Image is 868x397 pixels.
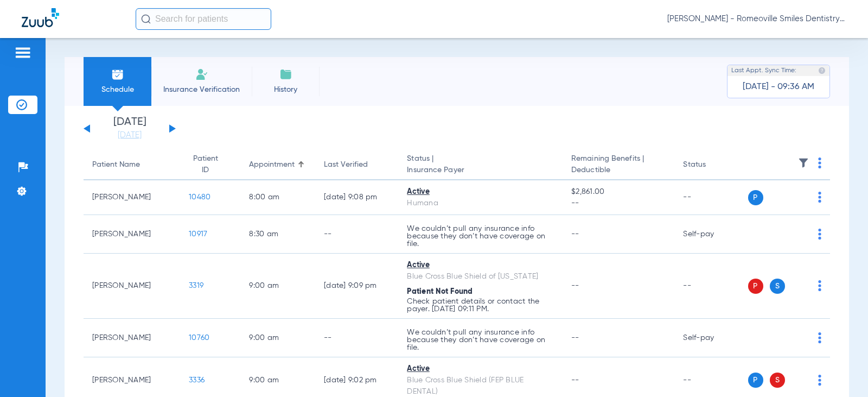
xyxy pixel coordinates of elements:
[189,153,222,176] div: Patient ID
[189,282,203,289] span: 3319
[818,332,821,343] img: group-dot-blue.svg
[563,150,674,180] th: Remaining Benefits |
[240,319,315,357] td: 9:00 AM
[407,288,473,295] span: Patient Not Found
[249,159,307,171] div: Appointment
[84,180,180,215] td: [PERSON_NAME]
[743,81,814,92] span: [DATE] - 09:36 AM
[407,198,554,209] div: Humana
[92,159,171,171] div: Patient Name
[189,376,205,384] span: 3336
[189,153,232,176] div: Patient ID
[315,215,398,254] td: --
[84,319,180,357] td: [PERSON_NAME]
[818,67,826,74] img: last sync help info
[240,180,315,215] td: 8:00 AM
[407,298,554,313] p: Check patient details or contact the payer. [DATE] 09:11 PM.
[674,180,748,215] td: --
[141,14,151,24] img: Search Icon
[571,198,666,209] span: --
[398,150,563,180] th: Status |
[731,65,796,76] span: Last Appt. Sync Time:
[84,215,180,254] td: [PERSON_NAME]
[84,254,180,319] td: [PERSON_NAME]
[324,159,390,171] div: Last Verified
[249,159,295,171] div: Appointment
[571,376,579,384] span: --
[240,254,315,319] td: 9:00 AM
[770,279,785,294] span: S
[674,215,748,254] td: Self-pay
[407,225,554,248] p: We couldn’t pull any insurance info because they don’t have coverage on file.
[674,254,748,319] td: --
[571,165,666,176] span: Deductible
[818,280,821,291] img: group-dot-blue.svg
[748,279,763,294] span: P
[407,271,554,282] div: Blue Cross Blue Shield of [US_STATE]
[159,84,244,95] span: Insurance Verification
[189,230,207,238] span: 10917
[407,363,554,375] div: Active
[571,334,579,342] span: --
[571,282,579,289] span: --
[571,230,579,238] span: --
[798,157,809,168] img: filter.svg
[189,193,210,201] span: 10480
[240,215,315,254] td: 8:30 AM
[407,329,554,351] p: We couldn’t pull any insurance info because they don’t have coverage on file.
[407,165,554,176] span: Insurance Payer
[189,334,209,342] span: 10760
[315,319,398,357] td: --
[818,229,821,240] img: group-dot-blue.svg
[818,375,821,386] img: group-dot-blue.svg
[667,14,846,24] span: [PERSON_NAME] - Romeoville Smiles Dentistry
[136,8,271,30] input: Search for patients
[818,157,821,168] img: group-dot-blue.svg
[748,190,763,205] span: P
[674,150,748,180] th: Status
[748,373,763,388] span: P
[818,192,821,203] img: group-dot-blue.svg
[770,373,785,388] span: S
[324,159,368,171] div: Last Verified
[571,186,666,198] span: $2,861.00
[111,68,124,81] img: Schedule
[315,254,398,319] td: [DATE] 9:09 PM
[674,319,748,357] td: Self-pay
[407,186,554,198] div: Active
[97,117,162,141] li: [DATE]
[97,130,162,141] a: [DATE]
[279,68,292,81] img: History
[92,159,140,171] div: Patient Name
[260,84,311,95] span: History
[92,84,143,95] span: Schedule
[195,68,208,81] img: Manual Insurance Verification
[315,180,398,215] td: [DATE] 9:08 PM
[407,260,554,271] div: Active
[14,46,31,59] img: hamburger-icon
[22,8,59,27] img: Zuub Logo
